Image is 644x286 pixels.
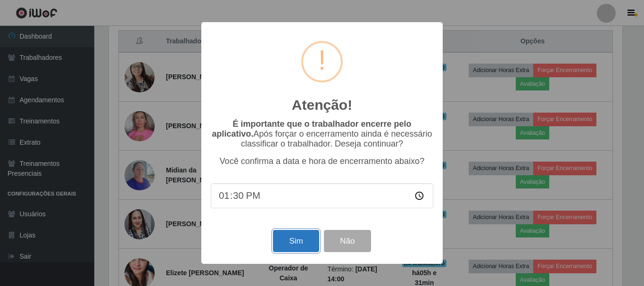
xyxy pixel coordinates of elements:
[273,230,319,252] button: Sim
[211,119,433,149] p: Após forçar o encerramento ainda é necessário classificar o trabalhador. Deseja continuar?
[324,230,371,252] button: Não
[212,119,411,139] b: É importante que o trabalhador encerre pelo aplicativo.
[211,156,433,166] p: Você confirma a data e hora de encerramento abaixo?
[292,97,352,114] h2: Atenção!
